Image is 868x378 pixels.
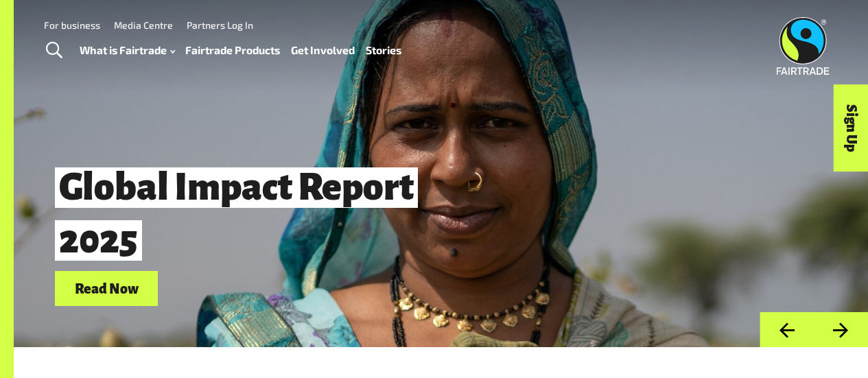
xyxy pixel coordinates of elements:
[80,40,175,60] a: What is Fairtrade
[777,17,830,75] img: Fairtrade Australia New Zealand logo
[37,34,71,68] a: Toggle Search
[44,19,100,31] a: For business
[185,40,280,60] a: Fairtrade Products
[814,312,868,347] button: Next
[55,271,158,306] a: Read Now
[187,19,253,31] a: Partners Log In
[366,40,401,60] a: Stories
[291,40,355,60] a: Get Involved
[760,312,814,347] button: Previous
[55,167,418,261] span: Global Impact Report 2025
[114,19,173,31] a: Media Centre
